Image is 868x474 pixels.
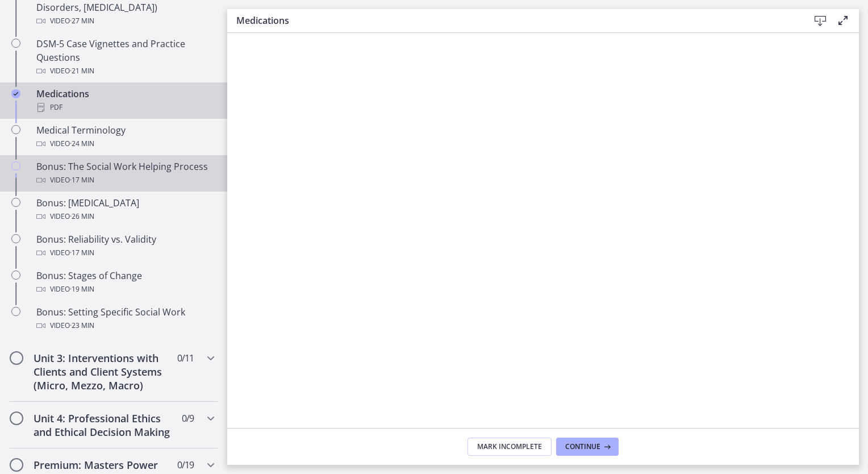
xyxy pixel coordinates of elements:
div: Medications [36,87,214,114]
div: Bonus: The Social Work Helping Process [36,160,214,187]
h2: Unit 3: Interventions with Clients and Client Systems (Micro, Mezzo, Macro) [34,351,172,392]
div: DSM-5 Case Vignettes and Practice Questions [36,37,214,78]
span: · 19 min [70,282,94,296]
div: Video [36,64,214,78]
div: Medical Terminology [36,123,214,151]
span: Mark Incomplete [477,442,542,451]
div: PDF [36,101,214,114]
button: Continue [556,438,619,456]
div: Video [36,173,214,187]
div: Video [36,319,214,332]
span: 0 / 11 [177,351,194,365]
span: · 17 min [70,173,94,187]
span: · 24 min [70,137,94,151]
div: Bonus: [MEDICAL_DATA] [36,196,214,223]
div: Video [36,14,214,28]
div: Bonus: Stages of Change [36,269,214,296]
span: · 17 min [70,246,94,260]
span: · 26 min [70,210,94,223]
div: Video [36,282,214,296]
span: · 27 min [70,14,94,28]
span: · 23 min [70,319,94,332]
span: · 21 min [70,64,94,78]
div: Video [36,246,214,260]
span: 0 / 9 [182,411,194,425]
div: Video [36,137,214,151]
button: Mark Incomplete [468,438,552,456]
h3: Medications [236,14,791,27]
div: Bonus: Reliability vs. Validity [36,232,214,260]
i: Completed [11,89,20,98]
h2: Unit 4: Professional Ethics and Ethical Decision Making [34,411,172,439]
div: Bonus: Setting Specific Social Work [36,305,214,332]
span: Continue [565,442,600,451]
span: 0 / 19 [177,458,194,472]
div: Video [36,210,214,223]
